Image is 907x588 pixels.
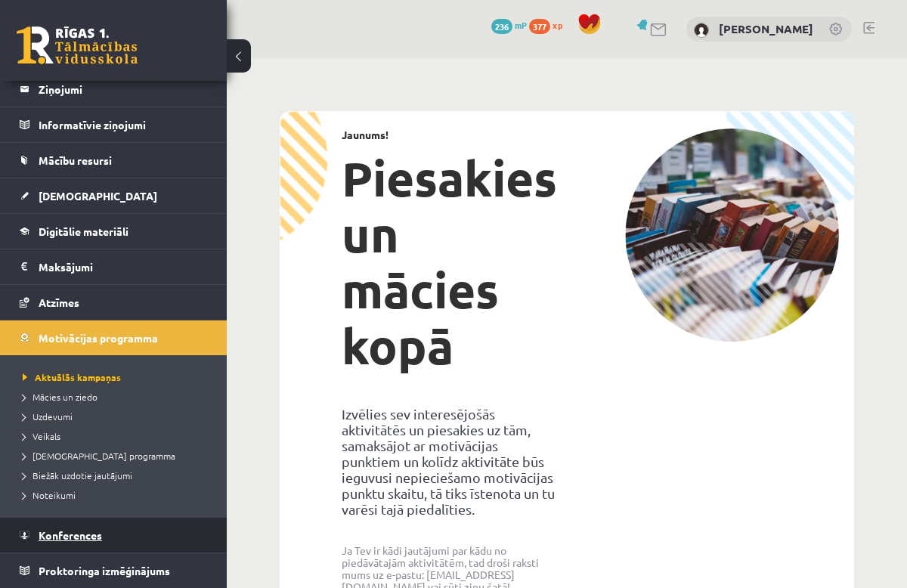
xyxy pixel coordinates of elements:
span: Mācies un ziedo [23,391,98,403]
span: 377 [529,19,550,34]
a: [DEMOGRAPHIC_DATA] programma [23,449,212,463]
span: Uzdevumi [23,410,73,422]
a: Atzīmes [20,285,208,320]
a: Konferences [20,518,208,552]
a: Informatīvie ziņojumi [20,107,208,142]
a: Maksājumi [20,249,208,284]
a: Ziņojumi [20,72,208,107]
a: Veikals [23,429,212,443]
p: Izvēlies sev interesējošās aktivitātēs un piesakies uz tām, samaksājot ar motivācijas punktiem un... [342,406,556,517]
a: Mācību resursi [20,143,208,178]
a: [DEMOGRAPHIC_DATA] [20,178,208,213]
span: Motivācijas programma [39,331,158,345]
span: mP [515,19,527,31]
span: xp [553,19,562,31]
span: Veikals [23,430,60,442]
a: Rīgas 1. Tālmācības vidusskola [17,26,138,64]
span: Konferences [39,528,102,542]
span: 236 [491,19,512,34]
a: Noteikumi [23,488,212,502]
span: Noteikumi [23,489,76,501]
img: campaign-image-1c4f3b39ab1f89d1fca25a8facaab35ebc8e40cf20aedba61fd73fb4233361ac.png [625,128,839,342]
span: Aktuālās kampaņas [23,371,121,383]
a: Proktoringa izmēģinājums [20,553,208,588]
span: Atzīmes [39,296,79,309]
a: Digitālie materiāli [20,214,208,249]
legend: Maksājumi [39,249,208,284]
span: [DEMOGRAPHIC_DATA] programma [23,450,175,462]
a: [PERSON_NAME] [719,21,813,36]
span: Digitālie materiāli [39,224,128,238]
span: Biežāk uzdotie jautājumi [23,469,132,481]
span: Proktoringa izmēģinājums [39,564,170,577]
a: 377 xp [529,19,570,31]
strong: Jaunums! [342,128,388,141]
a: 236 mP [491,19,527,31]
legend: Informatīvie ziņojumi [39,107,208,142]
span: Mācību resursi [39,153,112,167]
a: Aktuālās kampaņas [23,370,212,384]
h1: Piesakies un mācies kopā [342,150,556,374]
img: Ričards Jēgers [694,23,709,38]
legend: Ziņojumi [39,72,208,107]
a: Uzdevumi [23,410,212,423]
a: Motivācijas programma [20,320,208,355]
a: Mācies un ziedo [23,390,212,404]
a: Biežāk uzdotie jautājumi [23,469,212,482]
span: [DEMOGRAPHIC_DATA] [39,189,157,203]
